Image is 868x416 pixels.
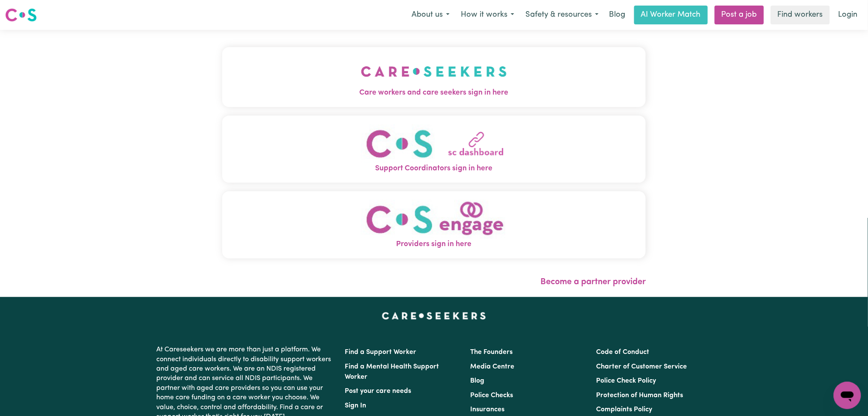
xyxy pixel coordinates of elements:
a: Insurances [471,406,505,413]
button: About us [406,6,455,24]
a: Post a job [715,6,764,24]
button: How it works [455,6,520,24]
a: Find a Support Worker [345,349,417,356]
a: Complaints Policy [596,406,652,413]
a: Blog [604,6,631,24]
a: Police Check Policy [596,377,656,384]
a: Charter of Customer Service [596,363,687,370]
span: Support Coordinators sign in here [222,163,646,174]
a: Find a Mental Health Support Worker [345,363,439,380]
button: Care workers and care seekers sign in here [222,47,646,107]
a: Careseekers logo [5,5,37,25]
a: Sign In [345,402,367,409]
a: Login [833,6,863,24]
a: Blog [471,377,485,384]
a: Code of Conduct [596,349,649,356]
a: Find workers [771,6,830,24]
a: Media Centre [471,363,515,370]
button: Support Coordinators sign in here [222,116,646,183]
a: Protection of Human Rights [596,392,683,399]
a: AI Worker Match [634,6,708,24]
span: Providers sign in here [222,239,646,250]
a: Careseekers home page [382,312,486,319]
button: Providers sign in here [222,191,646,259]
a: Become a partner provider [540,278,646,286]
a: Post your care needs [345,388,412,395]
a: Police Checks [471,392,513,399]
iframe: Button to launch messaging window [834,382,861,409]
img: Careseekers logo [5,7,37,23]
button: Safety & resources [520,6,604,24]
a: The Founders [471,349,513,356]
span: Care workers and care seekers sign in here [222,87,646,98]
